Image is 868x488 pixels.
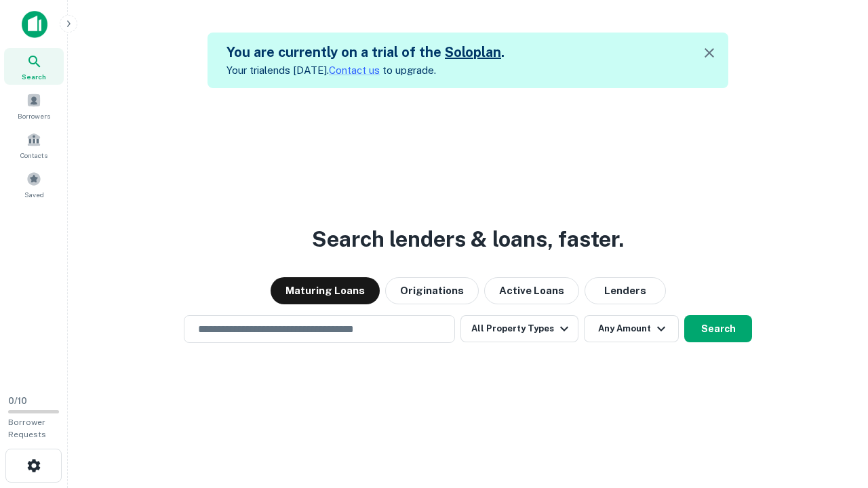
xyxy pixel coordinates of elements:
[4,48,64,85] a: Search
[226,42,505,62] h5: You are currently on a trial of the .
[800,380,868,445] iframe: Chat Widget
[18,110,50,121] span: Borrowers
[226,62,505,79] p: Your trial ends [DATE]. to upgrade.
[271,277,380,304] button: Maturing Loans
[20,150,47,161] span: Contacts
[4,87,64,124] a: Borrowers
[484,277,579,304] button: Active Loans
[4,127,64,163] a: Contacts
[8,396,27,406] span: 0 / 10
[4,166,64,203] a: Saved
[8,418,46,439] span: Borrower Requests
[22,71,46,82] span: Search
[22,11,47,38] img: capitalize-icon.png
[460,315,578,342] button: All Property Types
[445,44,501,60] a: Soloplan
[684,315,752,342] button: Search
[585,277,666,304] button: Lenders
[584,315,679,342] button: Any Amount
[24,189,44,200] span: Saved
[385,277,479,304] button: Originations
[312,223,624,256] h3: Search lenders & loans, faster.
[329,64,380,76] a: Contact us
